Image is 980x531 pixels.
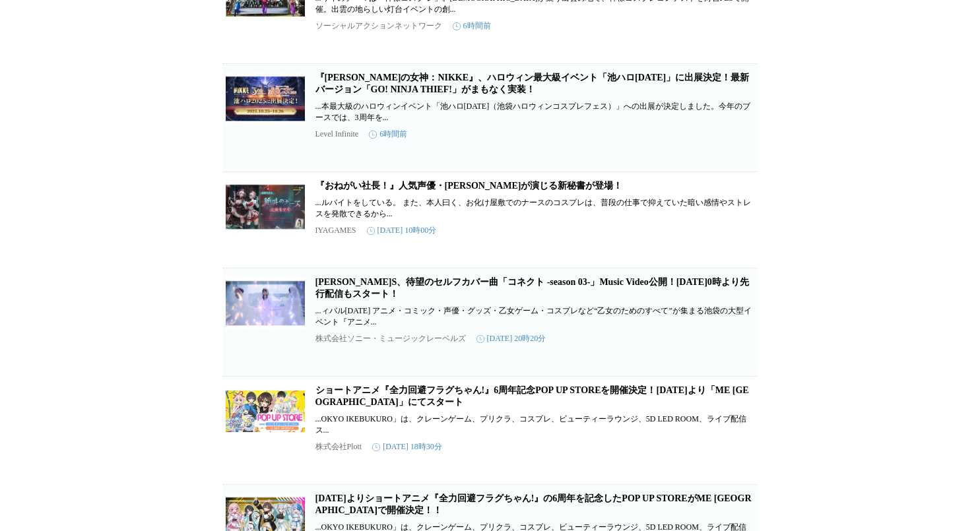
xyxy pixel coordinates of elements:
p: 株式会社ソニー・ミュージックレーベルズ [315,333,466,344]
a: [DATE]よりショートアニメ『全力回避フラグちゃん!』の6周年を記念したPOP UP STOREがME [GEOGRAPHIC_DATA]で開催決定！！ [315,493,752,515]
p: Level Infinite [315,129,359,139]
img: ClariS、待望のセルフカバー曲「コネクト -season 03-」Music Video公開！10月11日(土)0時より先行配信もスタート！ [226,276,305,329]
p: IYAGAMES [315,226,356,235]
time: 6時間前 [453,20,491,32]
a: 『[PERSON_NAME]の女神：NIKKE』、ハロウィン最大級イベント「池ハロ[DATE]」に出展決定！最新バージョン「GO! NINJA THIEF!」がまもなく実装！ [315,73,750,94]
a: 『おねがい社長！』人気声優・[PERSON_NAME]が演じる新秘書が登場！ [315,181,623,191]
time: [DATE] 10時00分 [367,225,437,236]
time: [DATE] 20時20分 [476,333,546,344]
time: 6時間前 [369,129,407,140]
p: ソーシャルアクションネットワーク [315,20,442,32]
a: ショートアニメ『全力回避フラグちゃん!』6周年記念POP UP STOREを開催決定！[DATE]より「ME [GEOGRAPHIC_DATA]」にてスタート [315,385,749,407]
p: ...OKYO IKEBUKURO」は、クレーンゲーム、プリクラ、コスプレ、ビューティーラウンジ、5D LED ROOM、ライブ配信ス... [315,414,755,436]
p: ...本最大級のハロウィンイベント「池ハロ[DATE]（池袋ハロウィンコスプレフェス）」への出展が決定しました。今年のブースでは、3周年を... [315,101,755,123]
time: [DATE] 18時30分 [372,441,442,453]
img: 『おねがい社長！』人気声優・堀江由衣さんが演じる新秘書が登場！ [226,180,305,233]
p: ...ィバル[DATE] アニメ・コミック・声優・グッズ・乙女ゲーム・コスプレなど“乙女のためのすべて”が集まる池袋の大型イベント『アニメ... [315,305,755,328]
p: ...ルバイトをしている。 また、本人曰く、お化け屋敷でのナースのコスプレは、普段の仕事で抑えていた暗い感情やストレスを発散できるから... [315,197,755,220]
a: [PERSON_NAME]S、待望のセルフカバー曲「コネクト -season 03-」Music Video公開！[DATE]0時より先行配信もスタート！ [315,277,749,299]
img: ショートアニメ『全力回避フラグちゃん!』6周年記念POP UP STOREを開催決定！11月1日より「ME TOKYO IKEBUKURO」にてスタート [226,385,305,437]
p: 株式会社Plott [315,441,362,453]
img: 『勝利の女神：NIKKE』、ハロウィン最大級イベント「池ハロ2025」に出展決定！最新バージョン「GO! NINJA THIEF!」がまもなく実装！ [226,72,305,125]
